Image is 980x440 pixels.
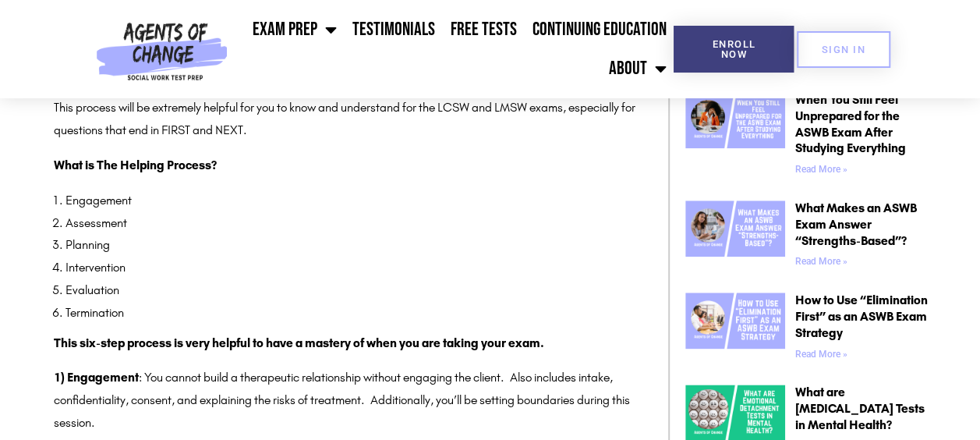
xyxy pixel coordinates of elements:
strong: What is The Helping Process? [54,158,217,172]
p: : You cannot build a therapeutic relationship without engaging the client. Also includes intake, ... [54,367,645,434]
nav: Menu [234,10,674,88]
a: Continuing Education [524,10,674,49]
a: Testimonials [344,10,442,49]
a: About [600,49,674,88]
li: Evaluation [65,279,645,302]
a: Read more about How to Use “Elimination First” as an ASWB Exam Strategy [795,349,847,360]
a: What Makes an ASWB Exam Answer “Strengths-Based” [685,200,785,273]
a: How to Use “Elimination First” as an ASWB Exam Strategy [795,293,928,340]
a: SIGN IN [797,31,890,68]
a: What Makes an ASWB Exam Answer “Strengths-Based”? [795,200,917,248]
a: Enroll Now [674,26,794,73]
a: Exam Prep [244,10,344,49]
li: Termination [65,302,645,325]
a: Free Tests [442,10,524,49]
span: SIGN IN [822,44,865,55]
li: Planning [65,234,645,257]
a: When You Still Feel Unprepared for the ASWB Exam After Studying Everything [685,92,785,181]
img: How to Use “Elimination First” as an ASWB Exam Strategy [685,293,785,349]
span: Enroll Now [699,39,769,59]
a: When You Still Feel Unprepared for the ASWB Exam After Studying Everything [795,92,906,155]
img: When You Still Feel Unprepared for the ASWB Exam After Studying Everything [685,92,785,148]
a: Read more about What Makes an ASWB Exam Answer “Strengths-Based”? [795,256,847,267]
a: What are [MEDICAL_DATA] Tests in Mental Health? [795,385,925,432]
p: This process will be extremely helpful for you to know and understand for the LCSW and LMSW exams... [54,97,645,142]
li: Engagement [65,190,645,212]
strong: 1) Engagement [54,370,139,385]
a: Read more about When You Still Feel Unprepared for the ASWB Exam After Studying Everything [795,164,847,175]
img: What Makes an ASWB Exam Answer “Strengths-Based” [685,200,785,257]
li: Intervention [65,257,645,279]
a: How to Use “Elimination First” as an ASWB Exam Strategy [685,293,785,365]
strong: This six-step process is very helpful to have a mastery of when you are taking your exam. [54,335,544,350]
li: Assessment [65,212,645,235]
